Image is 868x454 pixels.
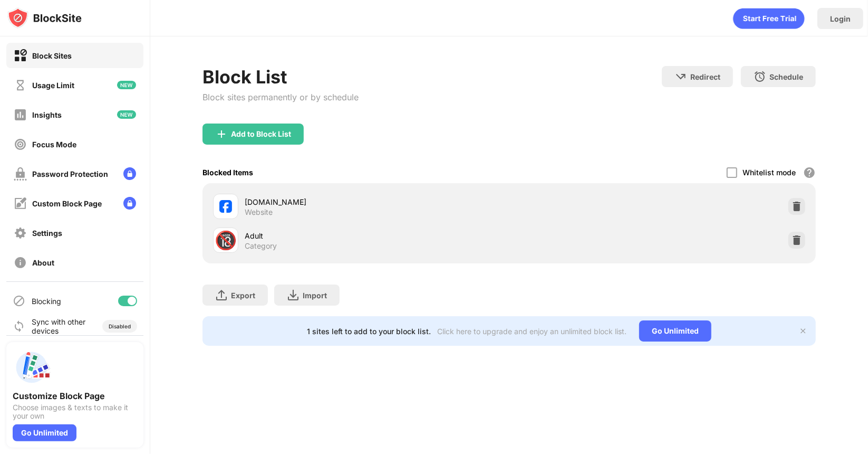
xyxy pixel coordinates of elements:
[215,230,237,251] div: 🔞
[32,81,74,90] div: Usage Limit
[303,291,327,300] div: Import
[32,297,61,306] div: Blocking
[231,291,255,300] div: Export
[245,230,509,241] div: Adult
[14,256,27,269] img: about-off.svg
[14,167,27,181] img: password-protection-off.svg
[13,295,25,307] img: blocking-icon.svg
[799,327,807,335] img: x-button.svg
[109,323,131,329] div: Disabled
[245,196,509,207] div: [DOMAIN_NAME]
[202,92,359,102] div: Block sites permanently or by schedule
[690,72,720,81] div: Redirect
[769,72,803,81] div: Schedule
[639,320,711,342] div: Go Unlimited
[202,66,359,88] div: Block List
[13,320,25,333] img: sync-icon.svg
[32,140,76,149] div: Focus Mode
[245,241,277,251] div: Category
[13,391,137,401] div: Customize Block Page
[231,130,291,138] div: Add to Block List
[32,51,72,60] div: Block Sites
[733,8,805,29] div: animation
[14,79,27,92] img: time-usage-off.svg
[117,110,136,119] img: new-icon.svg
[14,226,27,240] img: settings-off.svg
[13,348,51,386] img: push-custom-page.svg
[437,327,626,336] div: Click here to upgrade and enjoy an unlimited block list.
[14,49,27,62] img: block-on.svg
[123,197,136,210] img: lock-menu.svg
[13,424,76,441] div: Go Unlimited
[32,199,102,208] div: Custom Block Page
[32,258,54,267] div: About
[32,110,62,119] div: Insights
[14,197,27,210] img: customize-block-page-off.svg
[742,168,796,177] div: Whitelist mode
[32,229,62,238] div: Settings
[202,168,253,177] div: Blocked Items
[123,167,136,180] img: lock-menu.svg
[307,327,431,336] div: 1 sites left to add to your block list.
[7,7,82,29] img: logo-blocksite.svg
[32,169,108,178] div: Password Protection
[32,317,86,335] div: Sync with other devices
[219,200,232,213] img: favicons
[830,14,851,23] div: Login
[14,108,27,121] img: insights-off.svg
[245,207,273,217] div: Website
[14,138,27,151] img: focus-off.svg
[13,403,137,420] div: Choose images & texts to make it your own
[117,81,136,89] img: new-icon.svg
